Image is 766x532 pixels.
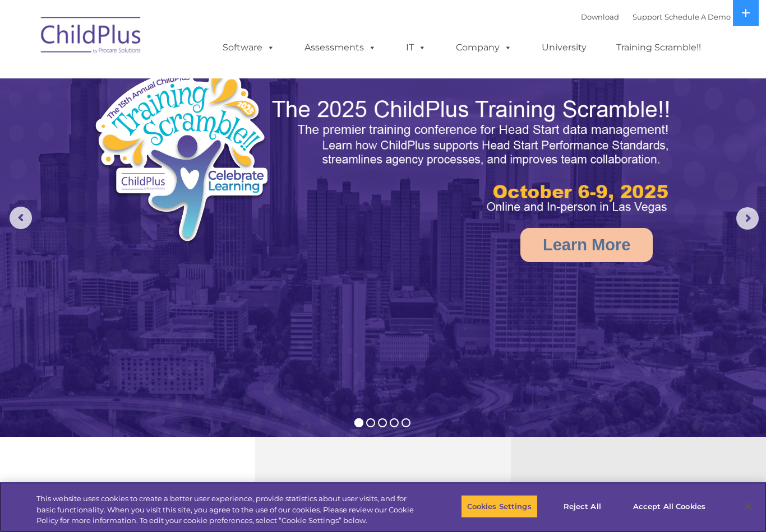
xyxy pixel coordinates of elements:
[665,12,731,21] a: Schedule A Demo
[293,36,387,59] a: Assessments
[461,494,538,518] button: Cookies Settings
[581,12,731,21] font: |
[520,228,653,262] a: Learn More
[445,36,523,59] a: Company
[156,74,190,82] span: Last name
[547,494,617,518] button: Reject All
[605,36,712,59] a: Training Scramble!!
[736,494,760,519] button: Close
[633,12,662,21] a: Support
[156,120,204,128] span: Phone number
[530,36,598,59] a: University
[35,9,147,65] img: ChildPlus by Procare Solutions
[395,36,437,59] a: IT
[581,12,619,21] a: Download
[36,493,421,526] div: This website uses cookies to create a better user experience, provide statistics about user visit...
[627,494,712,518] button: Accept All Cookies
[211,36,286,59] a: Software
